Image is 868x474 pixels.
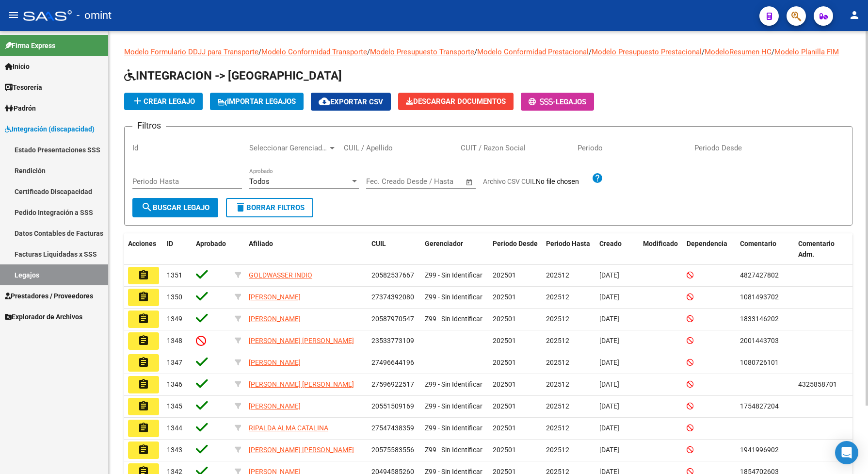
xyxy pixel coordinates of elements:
[556,98,586,106] span: Legajos
[132,95,144,107] mat-icon: add
[599,315,619,323] span: [DATE]
[167,293,182,301] span: 1350
[371,315,414,323] span: 20587970547
[493,402,516,410] span: 202501
[425,271,482,279] span: Z99 - Sin Identificar
[5,61,30,72] span: Inicio
[595,233,639,265] datatable-header-cell: Creado
[599,293,619,301] span: [DATE]
[124,69,342,82] span: INTEGRACION -> [GEOGRAPHIC_DATA]
[849,9,860,21] mat-icon: person
[493,271,516,279] span: 202501
[8,9,19,21] mat-icon: menu
[546,446,569,454] span: 202512
[167,315,182,323] span: 1349
[5,103,36,114] span: Padrón
[138,269,149,281] mat-icon: assignment
[138,422,149,434] mat-icon: assignment
[319,96,330,107] mat-icon: cloud_download
[425,380,482,388] span: Z99 - Sin Identificar
[546,293,569,301] span: 202512
[311,93,391,111] button: Exportar CSV
[124,93,203,110] button: Crear Legajo
[371,271,414,279] span: 20582537667
[740,402,779,410] span: 1754827204
[798,240,835,259] span: Comentario Adm.
[141,201,153,213] mat-icon: search
[425,293,482,301] span: Z99 - Sin Identificar
[398,93,514,110] button: Descargar Documentos
[740,337,779,344] span: 2001443703
[493,446,516,454] span: 202501
[370,48,474,56] a: Modelo Presupuesto Transporte
[736,233,794,265] datatable-header-cell: Comentario
[132,97,195,106] span: Crear Legajo
[546,315,569,323] span: 202512
[210,93,304,110] button: IMPORTAR LEGAJOS
[132,198,218,217] button: Buscar Legajo
[599,402,619,410] span: [DATE]
[371,240,386,247] span: CUIL
[138,378,149,390] mat-icon: assignment
[546,240,590,247] span: Periodo Hasta
[249,177,270,186] span: Todos
[226,198,313,217] button: Borrar Filtros
[249,240,273,247] span: Afiliado
[249,337,354,344] span: [PERSON_NAME] [PERSON_NAME]
[542,233,595,265] datatable-header-cell: Periodo Hasta
[138,335,149,346] mat-icon: assignment
[249,271,312,279] span: GOLDWASSER INDIO
[128,240,156,247] span: Acciones
[683,233,736,265] datatable-header-cell: Dependencia
[366,177,405,186] input: Fecha inicio
[546,271,569,279] span: 202512
[196,240,226,247] span: Aprobado
[77,5,112,26] span: - omint
[406,97,506,106] span: Descargar Documentos
[167,359,182,366] span: 1347
[138,357,149,368] mat-icon: assignment
[371,293,414,301] span: 27374392080
[414,177,461,186] input: Fecha fin
[5,124,95,134] span: Integración (discapacidad)
[132,119,166,132] h3: Filtros
[5,40,55,51] span: Firma Express
[235,203,305,212] span: Borrar Filtros
[464,177,475,188] button: Open calendar
[592,172,603,184] mat-icon: help
[740,271,779,279] span: 4827427802
[529,98,556,106] span: -
[245,233,368,265] datatable-header-cell: Afiliado
[774,48,839,56] a: Modelo Planilla FIM
[489,233,542,265] datatable-header-cell: Periodo Desde
[599,446,619,454] span: [DATE]
[249,293,301,301] span: [PERSON_NAME]
[546,424,569,432] span: 202512
[249,380,354,388] span: [PERSON_NAME] [PERSON_NAME]
[425,446,482,454] span: Z99 - Sin Identificar
[599,271,619,279] span: [DATE]
[5,82,42,93] span: Tesorería
[371,337,414,344] span: 23533773109
[167,337,182,344] span: 1348
[167,402,182,410] span: 1345
[493,240,538,247] span: Periodo Desde
[218,97,296,106] span: IMPORTAR LEGAJOS
[740,240,776,247] span: Comentario
[546,402,569,410] span: 202512
[599,240,622,247] span: Creado
[546,380,569,388] span: 202512
[599,424,619,432] span: [DATE]
[835,441,858,464] div: Open Intercom Messenger
[167,271,182,279] span: 1351
[425,240,463,247] span: Gerenciador
[371,446,414,454] span: 20575583556
[536,178,592,186] input: Archivo CSV CUIL
[687,240,727,247] span: Dependencia
[425,424,482,432] span: Z99 - Sin Identificar
[368,233,421,265] datatable-header-cell: CUIL
[493,293,516,301] span: 202501
[599,359,619,366] span: [DATE]
[371,359,414,366] span: 27496644196
[546,337,569,344] span: 202512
